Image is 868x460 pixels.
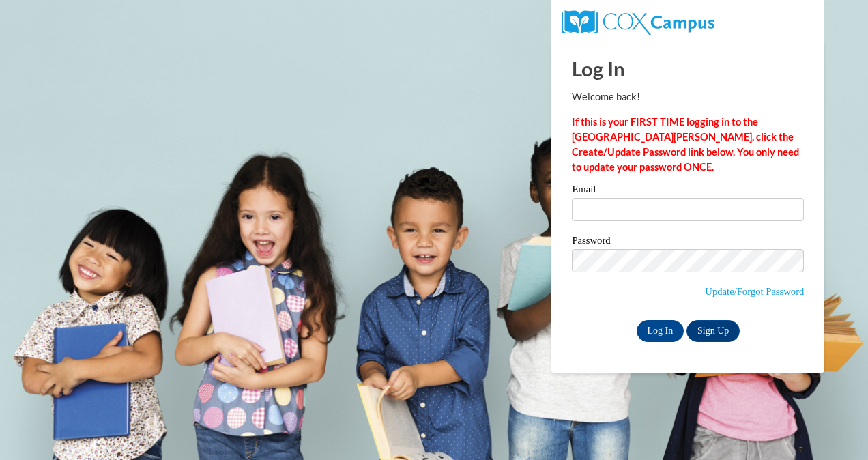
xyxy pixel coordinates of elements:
a: COX Campus [562,16,714,27]
strong: If this is your FIRST TIME logging in to the [GEOGRAPHIC_DATA][PERSON_NAME], click the Create/Upd... [572,116,799,173]
label: Password [572,235,804,249]
p: Welcome back! [572,89,804,104]
label: Email [572,184,804,198]
a: Sign Up [686,320,740,342]
img: COX Campus [562,10,714,35]
input: Log In [637,320,684,342]
a: Update/Forgot Password [705,286,804,297]
h1: Log In [572,55,804,83]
